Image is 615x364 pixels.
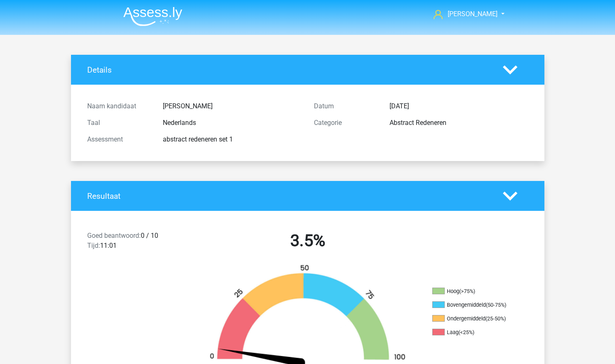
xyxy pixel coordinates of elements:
div: [PERSON_NAME] [157,101,308,111]
div: 0 / 10 11:01 [81,231,194,254]
li: Bovengemiddeld [432,301,515,309]
li: Hoog [432,288,515,295]
li: Laag [432,329,515,336]
div: (25-50%) [485,315,506,322]
div: Assessment [81,134,157,144]
li: Ondergemiddeld [432,315,515,322]
div: Abstract Redeneren [383,118,534,128]
a: [PERSON_NAME] [430,9,498,19]
img: Assessly [123,7,182,26]
h4: Resultaat [87,191,490,201]
div: [DATE] [383,101,534,111]
h2: 3.5% [201,231,415,251]
div: (>75%) [459,288,475,294]
h4: Details [87,65,490,75]
div: Categorie [308,118,383,128]
div: Taal [81,118,157,128]
span: Goed beantwoord: [87,232,141,239]
span: [PERSON_NAME] [448,10,497,18]
div: abstract redeneren set 1 [157,134,308,144]
div: Nederlands [157,118,308,128]
span: Tijd: [87,242,100,249]
div: (<25%) [458,329,474,335]
div: (50-75%) [486,302,506,308]
div: Datum [308,101,383,111]
div: Naam kandidaat [81,101,157,111]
